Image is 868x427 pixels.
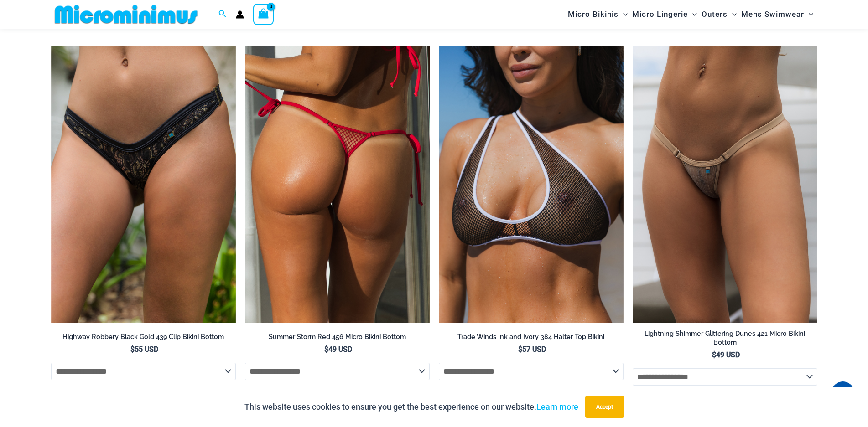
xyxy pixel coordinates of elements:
[728,3,737,26] span: Menu Toggle
[630,3,699,26] a: Micro LingerieMenu ToggleMenu Toggle
[245,46,430,323] a: Summer Storm Red 456 Micro 02Summer Storm Red 456 Micro 03Summer Storm Red 456 Micro 03
[804,3,813,26] span: Menu Toggle
[439,46,624,323] a: Tradewinds Ink and Ivory 384 Halter 01Tradewinds Ink and Ivory 384 Halter 02Tradewinds Ink and Iv...
[218,9,227,20] a: Search icon link
[245,333,430,345] a: Summer Storm Red 456 Micro Bikini Bottom
[633,329,817,346] h2: Lightning Shimmer Glittering Dunes 421 Micro Bikini Bottom
[130,345,158,354] bdi: 55 USD
[130,345,135,354] span: $
[439,46,624,323] img: Tradewinds Ink and Ivory 384 Halter 01
[51,333,236,341] h2: Highway Robbery Black Gold 439 Clip Bikini Bottom
[253,4,274,25] a: View Shopping Cart, empty
[688,3,697,26] span: Menu Toggle
[633,46,817,323] a: Lightning Shimmer Glittering Dunes 421 Micro 01Lightning Shimmer Glittering Dunes 317 Tri Top 421...
[51,46,236,323] img: Highway Robbery Black Gold 439 Clip Bottom 01
[236,10,244,19] a: Account icon link
[566,3,630,26] a: Micro BikinisMenu ToggleMenu Toggle
[632,3,688,26] span: Micro Lingerie
[51,4,201,25] img: MM SHOP LOGO FLAT
[585,396,624,418] button: Accept
[245,46,430,323] img: Summer Storm Red 456 Micro 03
[633,46,817,323] img: Lightning Shimmer Glittering Dunes 421 Micro 01
[51,333,236,345] a: Highway Robbery Black Gold 439 Clip Bikini Bottom
[568,3,619,26] span: Micro Bikinis
[619,3,628,26] span: Menu Toggle
[244,400,578,414] p: This website uses cookies to ensure you get the best experience on our website.
[536,402,578,412] a: Learn more
[518,345,522,354] span: $
[324,345,352,354] bdi: 49 USD
[439,333,624,345] a: Trade Winds Ink and Ivory 384 Halter Top Bikini
[51,46,236,323] a: Highway Robbery Black Gold 439 Clip Bottom 01Highway Robbery Black Gold 439 Clip Bottom 02Highway...
[324,345,328,354] span: $
[439,333,624,341] h2: Trade Winds Ink and Ivory 384 Halter Top Bikini
[564,1,817,27] nav: Site Navigation
[739,3,816,26] a: Mens SwimwearMenu ToggleMenu Toggle
[633,329,817,350] a: Lightning Shimmer Glittering Dunes 421 Micro Bikini Bottom
[712,350,716,359] span: $
[702,3,728,26] span: Outers
[699,3,739,26] a: OutersMenu ToggleMenu Toggle
[245,333,430,341] h2: Summer Storm Red 456 Micro Bikini Bottom
[518,345,546,354] bdi: 57 USD
[741,3,804,26] span: Mens Swimwear
[712,350,740,359] bdi: 49 USD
